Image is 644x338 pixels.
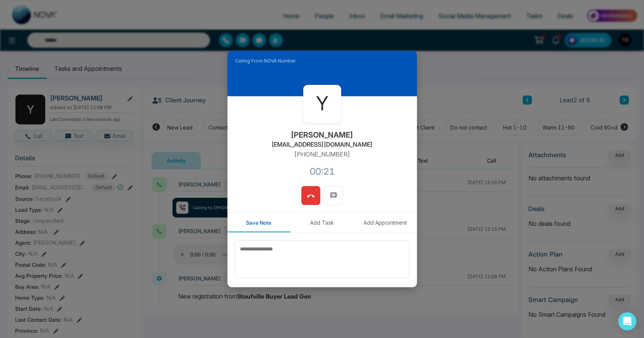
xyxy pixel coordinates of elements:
h2: [PERSON_NAME] [291,130,353,139]
div: 00:21 [310,165,335,178]
span: Calling From NOVA Number [235,58,296,64]
h2: [EMAIL_ADDRESS][DOMAIN_NAME] [271,141,373,148]
p: [PHONE_NUMBER] [294,150,350,159]
span: Y [316,89,328,118]
button: Add Task [290,213,354,232]
button: Add Appointment [354,213,417,232]
button: Save Note [227,213,291,232]
div: Open Intercom Messenger [618,312,636,330]
button: Save Note [371,287,409,301]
